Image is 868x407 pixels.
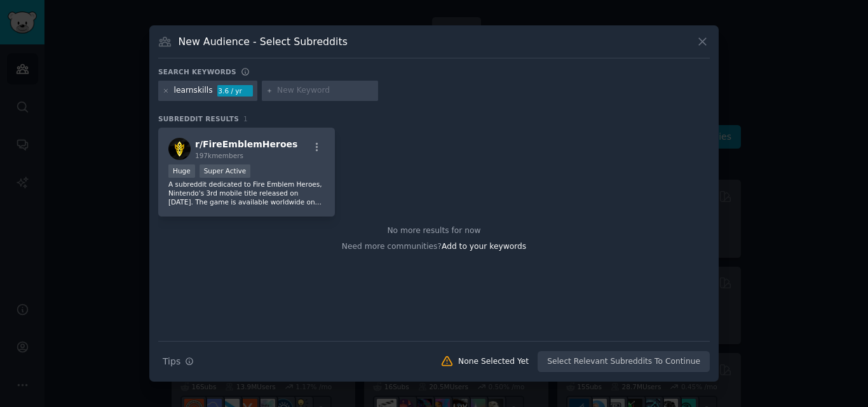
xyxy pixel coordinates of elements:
span: Tips [163,355,180,368]
h3: Search keywords [158,67,236,76]
div: Huge [168,164,195,178]
div: Super Active [200,164,251,178]
span: 1 [243,115,248,123]
div: None Selected Yet [458,356,529,368]
span: r/ FireEmblemHeroes [195,139,297,149]
button: Tips [158,350,198,373]
div: learnskills [174,85,213,97]
input: New Keyword [277,85,374,97]
p: A subreddit dedicated to Fire Emblem Heroes, Nintendo's 3rd mobile title released on [DATE]. The ... [168,180,325,206]
span: Add to your keywords [442,242,526,251]
span: Subreddit Results [158,114,239,123]
div: No more results for now [158,225,710,237]
h3: New Audience - Select Subreddits [179,35,348,48]
img: FireEmblemHeroes [168,138,191,160]
span: 197k members [195,152,243,159]
div: Need more communities? [158,237,710,253]
div: 3.6 / yr [217,85,253,97]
